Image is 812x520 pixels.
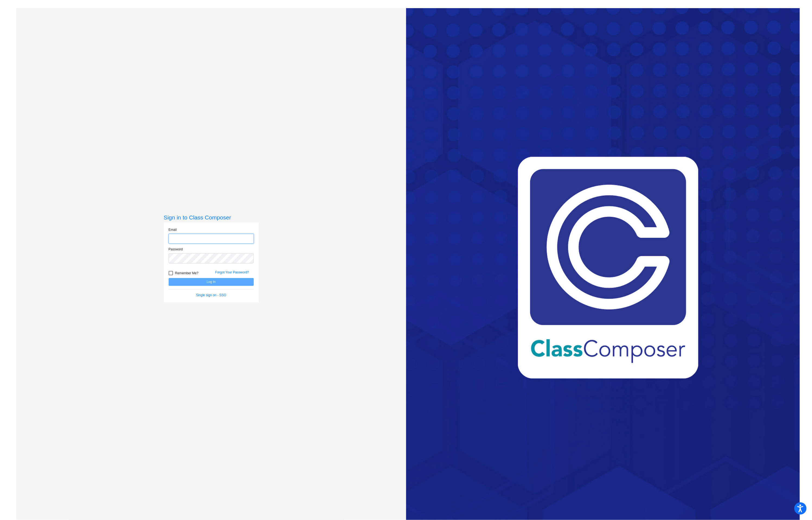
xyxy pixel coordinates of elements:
[215,270,249,274] a: Forgot Your Password?
[164,214,259,221] h3: Sign in to Class Composer
[175,270,198,276] span: Remember Me?
[196,293,226,297] a: Single sign on - SSO
[169,227,177,232] label: Email
[169,247,183,252] label: Password
[169,278,254,286] button: Log In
